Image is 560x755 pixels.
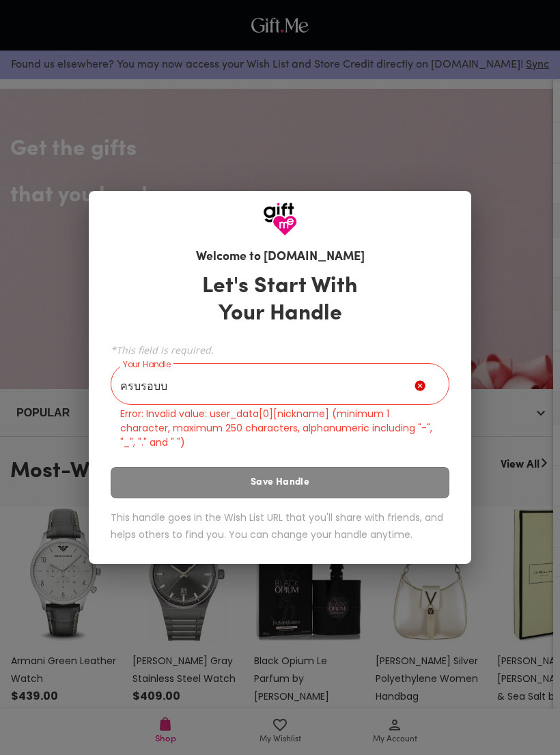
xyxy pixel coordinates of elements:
[120,407,440,450] p: Error: Invalid value: user_data[0][nickname] (minimum 1 character, maximum 250 characters, alphan...
[111,343,449,356] span: *This field is required.
[185,273,375,328] h3: Let's Start With Your Handle
[196,248,365,267] h6: Welcome to [DOMAIN_NAME]
[111,367,415,405] input: Your Handle
[263,202,297,236] img: GiftMe Logo
[111,509,449,543] h6: This handle goes in the Wish List URL that you'll share with friends, and helps others to find yo...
